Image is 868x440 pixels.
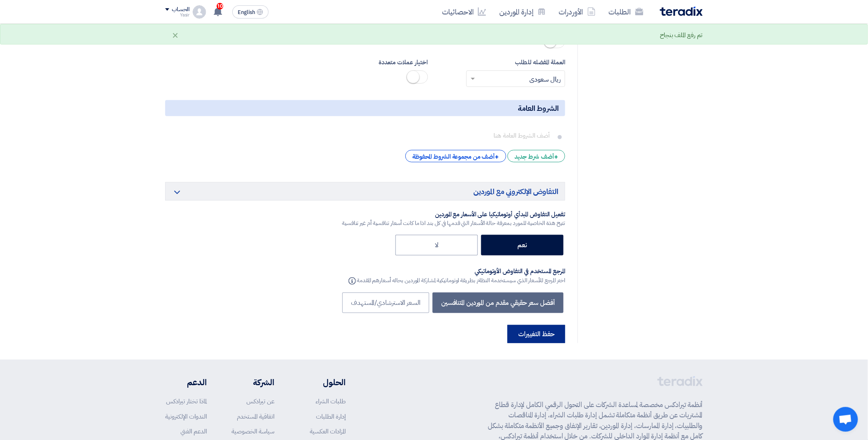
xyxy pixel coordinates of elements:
a: الطلبات [602,2,650,21]
img: Teradix logo [660,7,703,16]
a: طلبات الشراء [316,397,346,406]
div: الحساب [172,6,190,13]
div: اختر المرجع للأسعار الذي سيستخدمة النظام بطريقة اوتوماتيكية لمشاركة الموردين بحاله أسعارهم المقدمة [347,275,565,285]
label: السعر الاسترشادي/المستهدف [342,293,429,313]
button: حفظ التغييرات [508,325,565,343]
a: الدعم الفني [180,427,207,436]
span: English [238,9,255,15]
div: × [172,30,179,40]
button: English [232,5,269,19]
span: + [495,152,499,162]
a: الأوردرات [552,2,602,21]
div: أضف شرط جديد [508,150,565,162]
input: أضف الشروط العامة هنا [172,128,554,143]
a: سياسة الخصوصية [232,427,274,436]
div: تم رفع الملف بنجاح [660,30,703,40]
label: اختيار عملات متعددة [303,58,428,67]
a: الندوات الإلكترونية [165,412,207,421]
span: 10 [217,3,223,9]
label: نعم [481,235,564,255]
li: الحلول [299,376,346,389]
a: إدارة الموردين [493,2,552,21]
li: الشركة [232,376,274,389]
div: أضف من مجموعة الشروط المحفوظة [405,150,506,162]
label: العملة المفضله للطلب [440,58,566,67]
h5: الشروط العامة [165,100,565,116]
li: الدعم [165,376,207,389]
a: الاحصائيات [435,2,493,21]
a: عن تيرادكس [246,397,274,406]
div: Open chat [833,407,858,432]
span: + [554,152,558,162]
div: تفعيل التفاوض المبدأي أوتوماتيكيا على الأسعار مع الموردين [342,211,565,219]
a: اتفاقية المستخدم [237,412,274,421]
label: أفضل سعر حقيقي مقدم من الموردين المتنافسين [433,293,564,313]
a: المزادات العكسية [310,427,346,436]
div: تتيح هذة الخاصية للمورد بمعرفة حالة الأسعار التي قدمها في كل بند اذا ما كانت أسعار تنافسية أم غير... [342,219,565,227]
div: Yasir [165,13,190,17]
label: لا [395,235,478,255]
a: إدارة الطلبات [316,412,346,421]
div: المرجع المستخدم في التفاوض الأوتوماتيكي [347,267,565,276]
h5: التفاوض الإلكتروني مع الموردين [165,182,565,201]
a: لماذا تختار تيرادكس [166,397,207,406]
img: profile_test.png [193,5,206,19]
